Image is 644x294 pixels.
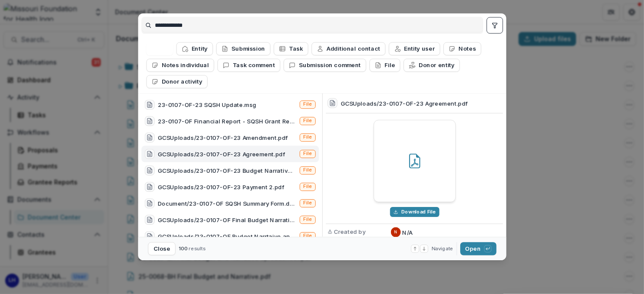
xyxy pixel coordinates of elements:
span: File [303,118,312,124]
span: File [303,200,312,207]
span: Created by [334,227,365,236]
button: All [146,42,173,55]
button: Download GCSUploads/23-0107-OF-23 Agreement.pdf [390,207,439,217]
span: 100 [179,246,187,252]
div: GCSUploads/23-0107-OF Budget Narrtaive and Spreadsheet [DATE].docx [158,232,296,241]
span: File [303,184,312,190]
button: Close [148,242,176,255]
button: Task comment [217,59,280,72]
button: Donor activity [146,75,208,88]
span: File [303,102,312,108]
span: File [303,151,312,157]
span: results [189,246,205,252]
button: Entity user [388,42,440,55]
div: Document/23-0107-OF SQSH Summary Form.docx [158,199,296,208]
button: Entity [176,42,213,55]
div: N/A [394,230,397,234]
button: Submission comment [283,59,366,72]
span: File [303,168,312,174]
div: GCSUploads/23-0107-OF-23 Agreement.pdf [158,150,285,158]
div: GCSUploads/23-0107-OF Final Budget Narrative and Spreadsheet.docx [158,216,296,224]
div: GCSUploads/23-0107-OF-23 Amendment.pdf [158,133,288,142]
div: 23-0107-OF-23 SQSH Update.msg [158,100,256,109]
p: N/A [402,228,413,236]
button: File [369,59,400,72]
button: Task [273,42,308,55]
div: GCSUploads/23-0107-OF-23 Payment 2.pdf [158,183,285,191]
button: Donor entity [404,59,460,72]
span: File [303,135,312,141]
h3: GCSUploads/23-0107-OF-23 Agreement.pdf [340,99,468,107]
button: Notes [443,42,481,55]
button: Notes individual [146,59,214,72]
div: GCSUploads/23-0107-OF-23 Budget Narrative and Spreadsheet - Budget Reallocation.docx [158,166,296,175]
span: File [303,217,312,223]
button: toggle filters [487,17,503,34]
button: Open [460,242,497,255]
span: Navigate [431,245,453,252]
button: Submission [216,42,270,55]
div: 23-0107-OF Financial Report - SQSH Grant Report July 2025_02.xlsx [158,117,296,126]
button: Additional contact [311,42,385,55]
span: File [303,233,312,239]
